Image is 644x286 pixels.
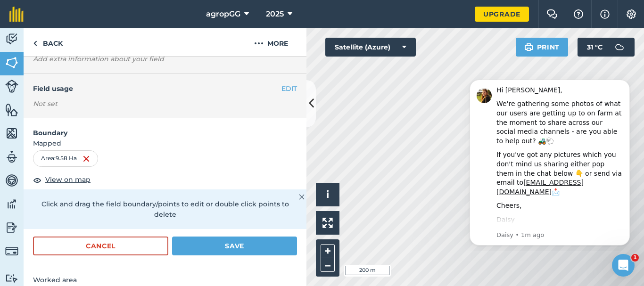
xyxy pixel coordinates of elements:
[33,275,297,285] span: Worked area
[612,254,635,277] iframe: Intercom live chat
[546,9,558,19] img: Two speech bubbles overlapping with the left bubble in the forefront
[5,221,18,235] img: svg+xml;base64,PD94bWwgdmVyc2lvbj0iMS4wIiBlbmNvZGluZz0idXRmLTgiPz4KPCEtLSBHZW5lcmF0b3I6IEFkb2JlIE...
[5,150,18,164] img: svg+xml;base64,PD94bWwgdmVyc2lvbj0iMS4wIiBlbmNvZGluZz0idXRmLTgiPz4KPCEtLSBHZW5lcmF0b3I6IEFkb2JlIE...
[5,126,18,140] img: svg+xml;base64,PHN2ZyB4bWxucz0iaHR0cDovL3d3dy53My5vcmcvMjAwMC9zdmciIHdpZHRoPSI1NiIgaGVpZ2h0PSI2MC...
[24,138,306,148] span: Mapped
[5,274,18,283] img: svg+xml;base64,PD94bWwgdmVyc2lvbj0iMS4wIiBlbmNvZGluZz0idXRmLTgiPz4KPCEtLSBHZW5lcmF0b3I6IEFkb2JlIE...
[24,118,306,138] h4: Boundary
[281,83,297,94] button: EDIT
[325,38,416,57] button: Satellite (Azure)
[321,244,335,258] button: +
[5,80,18,93] img: svg+xml;base64,PD94bWwgdmVyc2lvbj0iMS4wIiBlbmNvZGluZz0idXRmLTgiPz4KPCEtLSBHZW5lcmF0b3I6IEFkb2JlIE...
[33,83,281,94] h4: Field usage
[455,71,644,251] iframe: Intercom notifications message
[5,32,18,46] img: svg+xml;base64,PD94bWwgdmVyc2lvbj0iMS4wIiBlbmNvZGluZz0idXRmLTgiPz4KPCEtLSBHZW5lcmF0b3I6IEFkb2JlIE...
[5,56,18,70] img: svg+xml;base64,PHN2ZyB4bWxucz0iaHR0cDovL3d3dy53My5vcmcvMjAwMC9zdmciIHdpZHRoPSI1NiIgaGVpZ2h0PSI2MC...
[631,254,639,261] span: 1
[326,188,329,200] span: i
[83,153,90,164] img: svg+xml;base64,PHN2ZyB4bWxucz0iaHR0cDovL3d3dy53My5vcmcvMjAwMC9zdmciIHdpZHRoPSIxNiIgaGVpZ2h0PSIyNC...
[172,237,297,255] button: Save
[5,245,18,258] img: svg+xml;base64,PD94bWwgdmVyc2lvbj0iMS4wIiBlbmNvZGluZz0idXRmLTgiPz4KPCEtLSBHZW5lcmF0b3I6IEFkb2JlIE...
[33,38,37,49] img: svg+xml;base64,PHN2ZyB4bWxucz0iaHR0cDovL3d3dy53My5vcmcvMjAwMC9zdmciIHdpZHRoPSI5IiBoZWlnaHQ9IjI0Ii...
[266,8,284,20] span: 2025
[24,28,72,56] a: Back
[475,7,529,22] a: Upgrade
[321,258,335,272] button: –
[254,38,264,49] img: svg+xml;base64,PHN2ZyB4bWxucz0iaHR0cDovL3d3dy53My5vcmcvMjAwMC9zdmciIHdpZHRoPSIyMCIgaGVpZ2h0PSIyNC...
[33,199,297,220] p: Click and drag the field boundary/points to edit or double click points to delete
[45,174,91,185] span: View on map
[516,38,569,57] button: Print
[33,174,91,186] button: View on map
[33,99,297,108] div: Not set
[33,174,41,186] img: svg+xml;base64,PHN2ZyB4bWxucz0iaHR0cDovL3d3dy53My5vcmcvMjAwMC9zdmciIHdpZHRoPSIxOCIgaGVpZ2h0PSIyNC...
[299,191,305,203] img: svg+xml;base64,PHN2ZyB4bWxucz0iaHR0cDovL3d3dy53My5vcmcvMjAwMC9zdmciIHdpZHRoPSIyMiIgaGVpZ2h0PSIzMC...
[610,38,629,57] img: svg+xml;base64,PD94bWwgdmVyc2lvbj0iMS4wIiBlbmNvZGluZz0idXRmLTgiPz4KPCEtLSBHZW5lcmF0b3I6IEFkb2JlIE...
[587,38,603,57] span: 31 ° C
[206,8,240,20] span: agropGG
[5,173,18,188] img: svg+xml;base64,PD94bWwgdmVyc2lvbj0iMS4wIiBlbmNvZGluZz0idXRmLTgiPz4KPCEtLSBHZW5lcmF0b3I6IEFkb2JlIE...
[236,28,306,56] button: More
[322,218,333,228] img: Four arrows, one pointing top left, one top right, one bottom right and the last bottom left
[5,197,18,211] img: svg+xml;base64,PD94bWwgdmVyc2lvbj0iMS4wIiBlbmNvZGluZz0idXRmLTgiPz4KPCEtLSBHZW5lcmF0b3I6IEFkb2JlIE...
[33,150,98,166] div: Area : 9.58 Ha
[524,41,533,53] img: svg+xml;base64,PHN2ZyB4bWxucz0iaHR0cDovL3d3dy53My5vcmcvMjAwMC9zdmciIHdpZHRoPSIxOSIgaGVpZ2h0PSIyNC...
[33,237,168,255] button: Cancel
[9,7,24,22] img: fieldmargin Logo
[573,9,584,19] img: A question mark icon
[600,8,610,20] img: svg+xml;base64,PHN2ZyB4bWxucz0iaHR0cDovL3d3dy53My5vcmcvMjAwMC9zdmciIHdpZHRoPSIxNyIgaGVpZ2h0PSIxNy...
[626,9,637,19] img: A cog icon
[316,183,339,206] button: i
[33,55,164,63] em: Add extra information about your field
[578,38,635,57] button: 31 °C
[5,103,18,117] img: svg+xml;base64,PHN2ZyB4bWxucz0iaHR0cDovL3d3dy53My5vcmcvMjAwMC9zdmciIHdpZHRoPSI1NiIgaGVpZ2h0PSI2MC...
